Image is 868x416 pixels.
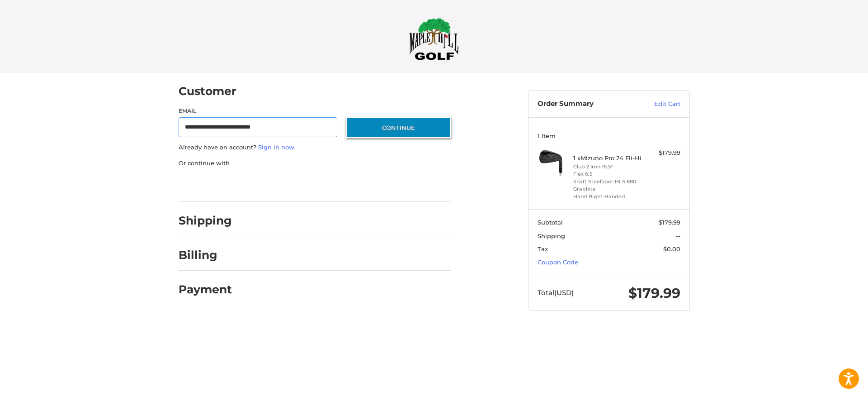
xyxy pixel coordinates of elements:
[179,107,338,115] label: Email
[346,117,451,138] button: Continue
[538,219,563,226] span: Subtotal
[538,258,578,266] a: Coupon Code
[409,18,459,60] img: Maple Hill Golf
[538,288,574,297] span: Total (USD)
[258,143,294,151] a: Sign in now
[663,245,680,253] span: $0.00
[573,154,642,162] h4: 1 x Mizuno Pro 24 Fli-Hi
[538,232,565,239] span: Shipping
[573,170,642,178] li: Flex 6.5
[676,232,680,239] span: --
[538,100,635,109] h3: Order Summary
[179,159,451,168] p: Or continue with
[573,193,642,201] li: Hand Right-Handed
[179,143,451,152] p: Already have an account?
[175,177,243,193] iframe: PayPal-paypal
[573,178,642,193] li: Shaft Steelfiber HLS 880 Graphite
[179,84,236,98] h2: Customer
[538,245,548,253] span: Tax
[179,214,232,228] h2: Shipping
[538,132,680,139] h3: 1 Item
[179,248,231,262] h2: Billing
[793,392,868,416] iframe: Google Customer Reviews
[645,148,680,158] div: $179.99
[635,100,680,109] a: Edit Cart
[329,177,396,193] iframe: PayPal-venmo
[252,177,320,193] iframe: PayPal-paylater
[179,282,232,296] h2: Payment
[628,285,680,301] span: $179.99
[573,163,642,171] li: Club 2 Iron 16.5°
[659,219,680,226] span: $179.99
